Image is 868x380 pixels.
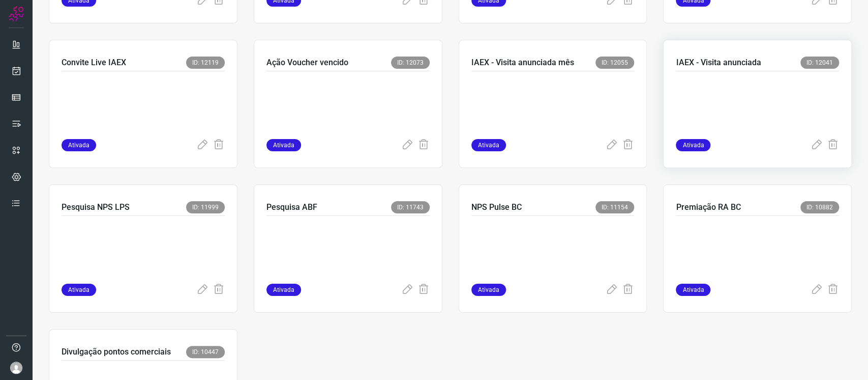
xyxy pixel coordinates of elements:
span: ID: 11154 [595,201,634,213]
p: Ação Voucher vencido [266,57,348,69]
p: Divulgação pontos comerciais [62,346,171,358]
span: ID: 12119 [186,57,225,69]
span: Ativada [676,284,710,296]
span: ID: 11999 [186,201,225,213]
span: Ativada [266,139,301,151]
p: IAEX - Visita anunciada mês [471,57,574,69]
img: Logo [9,6,24,21]
span: ID: 12041 [800,57,839,69]
span: ID: 10447 [186,346,225,358]
p: Convite Live IAEX [62,57,126,69]
p: Premiação RA BC [676,201,740,213]
p: Pesquisa ABF [266,201,317,213]
p: Pesquisa NPS LPS [62,201,130,213]
span: Ativada [62,284,96,296]
p: NPS Pulse BC [471,201,522,213]
span: Ativada [471,284,506,296]
span: ID: 11743 [391,201,430,213]
span: Ativada [471,139,506,151]
span: ID: 12055 [595,57,634,69]
span: Ativada [62,139,96,151]
img: avatar-user-boy.jpg [10,362,22,374]
span: Ativada [266,284,301,296]
span: ID: 10882 [800,201,839,213]
span: Ativada [676,139,710,151]
p: IAEX - Visita anunciada [676,57,761,69]
span: ID: 12073 [391,57,430,69]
